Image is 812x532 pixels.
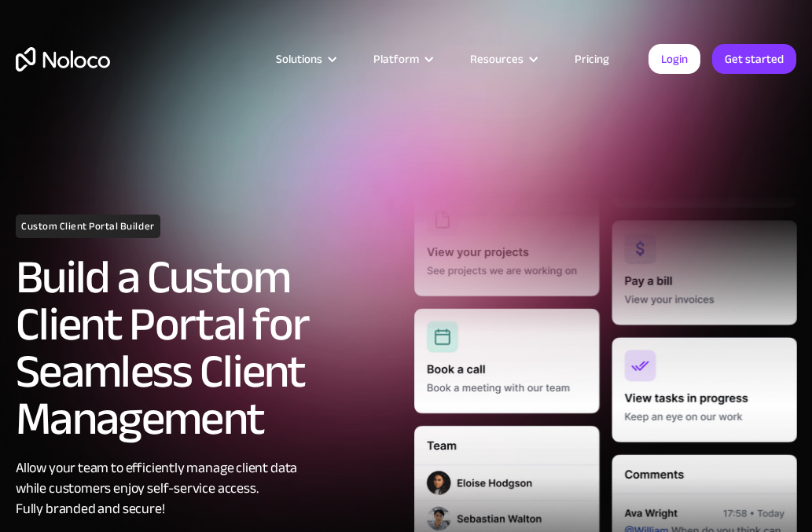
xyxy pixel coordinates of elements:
[276,49,322,69] div: Solutions
[712,44,796,74] a: Get started
[354,49,450,69] div: Platform
[470,49,524,69] div: Resources
[16,254,399,442] h2: Build a Custom Client Portal for Seamless Client Management
[373,49,419,69] div: Platform
[256,49,354,69] div: Solutions
[450,49,555,69] div: Resources
[16,458,399,519] div: Allow your team to efficiently manage client data while customers enjoy self-service access. Full...
[648,44,700,74] a: Login
[16,47,110,72] a: home
[555,49,629,69] a: Pricing
[16,215,160,238] h1: Custom Client Portal Builder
